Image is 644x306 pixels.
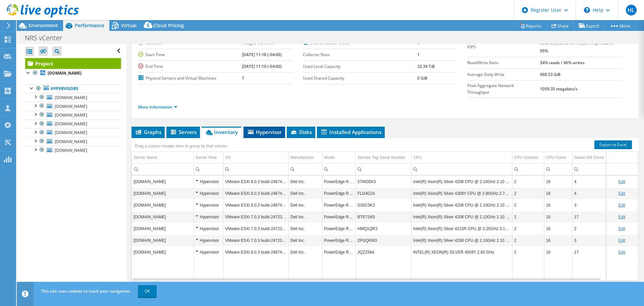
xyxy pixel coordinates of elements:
[467,44,540,50] label: IOPS
[290,154,314,162] div: Manufacturer
[572,211,611,223] td: Column Guest VM Count, Value 17
[153,22,184,29] span: Cloud Pricing
[546,20,574,31] a: Share
[411,211,512,223] td: Column CPU, Value Intel(R) Xeon(R) Silver 4208 CPU @ 2.10GHz 2.10 GHz
[132,234,194,246] td: Column Server Name, Value nrsv-vmwh99.novonixgroup.com
[196,154,217,162] div: Server Role
[25,111,121,119] a: [DOMAIN_NAME]
[138,63,242,70] label: End Time
[55,121,87,127] span: [DOMAIN_NAME]
[194,187,223,199] td: Column Server Role, Value Hypervisor
[467,82,540,96] label: Peak Aggregate Network Throughput
[55,95,87,100] span: [DOMAIN_NAME]
[55,147,87,153] span: [DOMAIN_NAME]
[48,70,82,76] b: [DOMAIN_NAME]
[288,187,322,199] td: Column Manufacturer, Value Dell Inc.
[322,211,356,223] td: Column Model, Value PowerEdge R540
[322,152,356,164] td: Model Column
[512,234,544,246] td: Column CPU Sockets, Value 2
[25,146,121,155] a: [DOMAIN_NAME]
[288,211,322,223] td: Column Manufacturer, Value Dell Inc.
[572,176,611,187] td: Column Guest VM Count, Value 4
[194,199,223,211] td: Column Server Role, Value Hypervisor
[196,248,221,256] div: Hypervisor
[411,199,512,211] td: Column CPU, Value Intel(R) Xeon(R) Silver 4208 CPU @ 2.10GHz 2.10 GHz
[411,187,512,199] td: Column CPU, Value Intel(R) Xeon(R) Silver 4309Y CPU @ 2.80GHz 2.79 GHz
[29,22,58,29] span: Environment
[121,22,137,29] span: Virtual
[223,246,288,258] td: Column OS, Value VMware ESXi 8.0.3 build-24674464
[194,152,223,164] td: Server Role Column
[320,129,381,135] span: Installed Applications
[324,154,335,162] div: Model
[288,176,322,187] td: Column Manufacturer, Value Dell Inc.
[138,104,177,110] a: More Information
[413,154,422,162] div: CPU
[132,223,194,234] td: Column Server Name, Value nrsv-vmwh04.novonixgroup.com
[55,130,87,135] span: [DOMAIN_NAME]
[225,154,231,162] div: OS
[544,163,572,175] td: Column CPU Cores, Filter cell
[411,234,512,246] td: Column CPU, Value Intel(R) Xeon(R) Silver 4208 CPU @ 2.10GHz 2.10 GHz
[25,102,121,111] a: [DOMAIN_NAME]
[196,225,221,233] div: Hypervisor
[223,199,288,211] td: Column OS, Value VMware ESXi 8.0.3 build-24674464
[196,178,221,186] div: Hypervisor
[411,223,512,234] td: Column CPU, Value Intel(R) Xeon(R) Silver 4215R CPU @ 3.20GHz 3.19 GHz
[223,234,288,246] td: Column OS, Value VMware ESXi 7.0.3 build-24723872
[322,234,356,246] td: Column Model, Value PowerEdge R440
[242,63,282,69] b: [DATE] 11:19 (-04:00)
[540,40,613,54] b: 3285 at [GEOGRAPHIC_DATA], 1632 at 95%
[131,138,639,281] div: Data grid
[411,246,512,258] td: Column CPU, Value INTEL(R) XEON(R) SILVER 4509Y 2.60 GHz
[25,120,121,128] a: [DOMAIN_NAME]
[417,63,435,69] b: 32.39 TiB
[540,60,585,65] b: 54% reads / 46% writes
[572,187,611,199] td: Column Guest VM Count, Value 4
[55,112,87,118] span: [DOMAIN_NAME]
[411,152,512,164] td: CPU Column
[322,176,356,187] td: Column Model, Value PowerEdge R740
[288,163,322,175] td: Column Manufacturer, Filter cell
[544,152,572,164] td: CPU Cores Column
[515,20,547,31] a: Reports
[290,129,312,135] span: Disks
[356,211,411,223] td: Column Service Tag Serial Number, Value BT671M3
[512,199,544,211] td: Column CPU Sockets, Value 2
[138,75,242,82] label: Physical Servers and Virtual Machines
[322,246,356,258] td: Column Model, Value PowerEdge R760
[223,211,288,223] td: Column OS, Value VMware ESXi 7.0.3 build-24723872
[223,163,288,175] td: Column OS, Filter cell
[512,163,544,175] td: Column CPU Sockets, Filter cell
[417,75,427,81] b: 0 GiB
[75,22,104,29] span: Performance
[25,137,121,146] a: [DOMAIN_NAME]
[223,176,288,187] td: Column OS, Value VMware ESXi 8.0.3 build-24674464
[196,236,221,245] div: Hypervisor
[288,199,322,211] td: Column Manufacturer, Value Dell Inc.
[604,20,636,31] a: More
[540,86,578,92] b: 1059.35 megabits/s
[594,140,632,149] a: Export to Excel
[356,246,411,258] td: Column Service Tag Serial Number, Value JQZZ564
[247,129,282,135] span: Hypervisor
[288,234,322,246] td: Column Manufacturer, Value Dell Inc.
[618,179,625,184] a: Edit
[572,199,611,211] td: Column Guest VM Count, Value 3
[626,5,637,15] span: HL
[196,213,221,221] div: Hypervisor
[572,223,611,234] td: Column Guest VM Count, Value 2
[356,152,411,164] td: Service Tag Serial Number Column
[132,187,194,199] td: Column Server Name, Value btsv-vmwh12.novonixgroup.com
[572,246,611,258] td: Column Guest VM Count, Value 17
[194,246,223,258] td: Column Server Role, Value Hypervisor
[356,223,411,234] td: Column Service Tag Serial Number, Value HMQ1QR3
[205,129,238,135] span: Inventory
[322,223,356,234] td: Column Model, Value PowerEdge R740
[132,246,194,258] td: Column Server Name, Value nrsv-vmwh05.novonixgroup.com
[544,246,572,258] td: Column CPU Cores, Value 16
[242,40,274,46] b: 1 day, 0 hr, 1 min
[288,246,322,258] td: Column Manufacturer, Value Dell Inc.
[540,72,560,77] b: 966.53 GiB
[223,187,288,199] td: Column OS, Value VMware ESXi 8.0.3 build-24674464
